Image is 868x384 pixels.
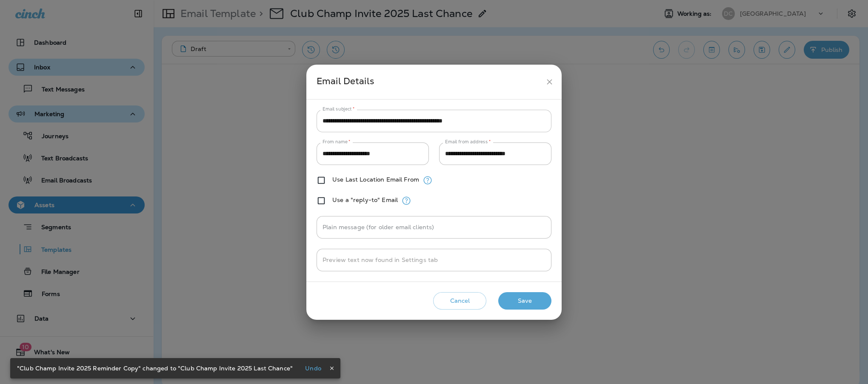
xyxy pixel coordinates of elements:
label: Use Last Location Email From [332,176,419,183]
div: "Club Champ Invite 2025 Reminder Copy" changed to "Club Champ Invite 2025 Last Chance" [17,361,293,376]
button: close [542,74,557,90]
label: Email subject [323,106,355,112]
label: Use a "reply-to" Email [332,196,398,203]
button: Save [498,292,551,310]
label: Email from address [445,139,491,145]
p: Undo [305,365,321,372]
button: Cancel [433,292,486,310]
div: Email Details [317,74,542,90]
label: From name [323,139,351,145]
